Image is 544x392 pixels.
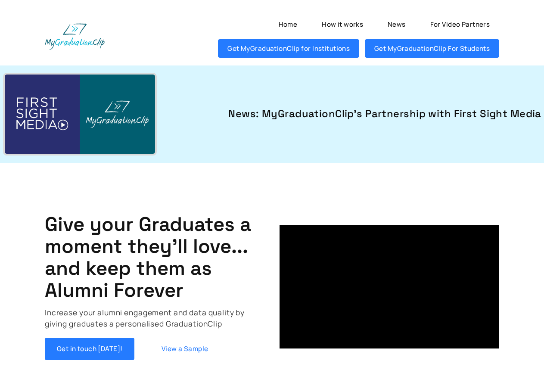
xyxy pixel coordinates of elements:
[269,15,307,34] a: Home
[218,39,359,58] a: Get MyGraduationClip for Institutions
[378,15,415,34] a: News
[420,15,499,34] a: For Video Partners
[312,15,373,34] a: How it works
[45,338,134,360] a: Get in touch [DATE]!
[45,307,265,330] p: Increase your alumni engagement and data quality by giving graduates a personalised GraduationClip
[45,213,264,302] h1: Give your Graduates a moment they'll love... and keep them as Alumni Forever
[140,338,230,360] a: View a Sample
[172,106,541,122] a: News: MyGraduationClip's Partnership with First Sight Media
[365,39,499,58] a: Get MyGraduationClip For Students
